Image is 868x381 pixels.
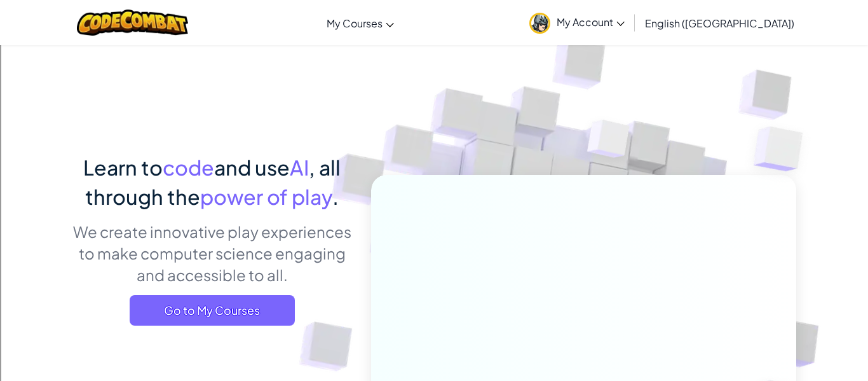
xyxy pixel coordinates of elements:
a: My Courses [320,6,400,40]
span: code [163,155,214,180]
span: AI [290,155,309,180]
img: Overlap cubes [564,95,655,190]
img: Overlap cubes [728,95,838,203]
a: English ([GEOGRAPHIC_DATA]) [639,6,801,40]
a: My Account [523,3,631,43]
span: My Courses [327,17,383,30]
img: avatar [529,13,550,34]
span: . [332,184,339,209]
p: We create innovative play experiences to make computer science engaging and accessible to all. [72,221,352,286]
a: Go to My Courses [130,295,295,326]
img: CodeCombat logo [77,10,188,36]
span: and use [214,155,290,180]
span: power of play [200,184,332,209]
span: Learn to [83,155,163,180]
span: My Account [557,15,625,29]
span: English ([GEOGRAPHIC_DATA]) [645,17,794,30]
